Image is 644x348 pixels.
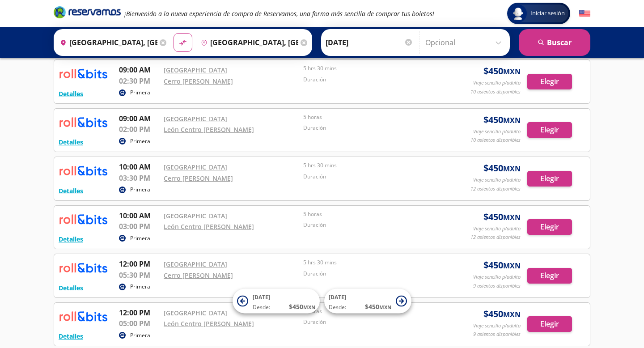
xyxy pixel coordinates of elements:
[164,319,254,328] a: León Centro [PERSON_NAME]
[473,176,521,184] p: Viaje sencillo p/adulto
[56,31,157,54] input: Buscar Origen
[303,124,438,132] p: Duración
[124,9,434,18] em: ¡Bienvenido a la nueva experiencia de compra de Reservamos, una forma más sencilla de comprar tus...
[303,173,438,181] p: Duración
[164,66,227,74] a: [GEOGRAPHIC_DATA]
[303,113,438,121] p: 5 horas
[164,115,227,123] a: [GEOGRAPHIC_DATA]
[503,67,521,76] small: MXN
[483,161,521,175] span: $ 450
[503,310,521,319] small: MXN
[470,88,521,96] p: 10 asientos disponibles
[365,302,391,311] span: $ 450
[197,31,298,54] input: Buscar Destino
[59,186,83,195] button: Detalles
[473,79,521,87] p: Viaje sencillo p/adulto
[59,89,83,98] button: Detalles
[303,259,438,267] p: 5 hrs 30 mins
[164,212,227,220] a: [GEOGRAPHIC_DATA]
[473,273,521,281] p: Viaje sencillo p/adulto
[164,163,227,171] a: [GEOGRAPHIC_DATA]
[470,185,521,193] p: 12 asientos disponibles
[130,234,150,242] p: Primera
[473,128,521,136] p: Viaje sencillo p/adulto
[119,124,159,135] p: 02:00 PM
[324,289,411,314] button: [DATE]Desde:$450MXN
[130,89,150,97] p: Primera
[303,221,438,229] p: Duración
[503,261,521,271] small: MXN
[326,31,413,54] input: Elegir Fecha
[303,304,315,310] small: MXN
[473,225,521,233] p: Viaje sencillo p/adulto
[59,283,83,293] button: Detalles
[130,331,150,340] p: Primera
[503,212,521,222] small: MXN
[289,302,315,311] span: $ 450
[253,293,270,301] span: [DATE]
[483,210,521,224] span: $ 450
[473,322,521,330] p: Viaje sencillo p/adulto
[519,29,590,56] button: Buscar
[164,260,227,268] a: [GEOGRAPHIC_DATA]
[303,64,438,72] p: 5 hrs 30 mins
[164,309,227,317] a: [GEOGRAPHIC_DATA]
[233,289,320,314] button: [DATE]Desde:$450MXN
[59,113,108,131] img: RESERVAMOS
[119,210,159,221] p: 10:00 AM
[119,270,159,280] p: 05:30 PM
[59,161,108,179] img: RESERVAMOS
[164,271,233,280] a: Cerro [PERSON_NAME]
[119,173,159,183] p: 03:30 PM
[527,74,572,89] button: Elegir
[527,122,572,138] button: Elegir
[527,316,572,332] button: Elegir
[579,8,590,19] button: English
[527,9,568,18] span: Iniciar sesión
[483,259,521,272] span: $ 450
[164,125,254,134] a: León Centro [PERSON_NAME]
[303,210,438,218] p: 5 horas
[59,210,108,228] img: RESERVAMOS
[483,113,521,127] span: $ 450
[59,307,108,325] img: RESERVAMOS
[59,234,83,244] button: Detalles
[303,318,438,326] p: Duración
[470,233,521,241] p: 12 asientos disponibles
[164,222,254,231] a: León Centro [PERSON_NAME]
[329,303,346,311] span: Desde:
[164,174,233,182] a: Cerro [PERSON_NAME]
[119,318,159,329] p: 05:00 PM
[59,137,83,147] button: Detalles
[303,76,438,84] p: Duración
[527,219,572,235] button: Elegir
[119,64,159,75] p: 09:00 AM
[59,331,83,341] button: Detalles
[59,259,108,276] img: RESERVAMOS
[54,5,121,21] a: Brand Logo
[329,293,346,301] span: [DATE]
[119,307,159,318] p: 12:00 PM
[527,171,572,187] button: Elegir
[119,259,159,269] p: 12:00 PM
[473,331,521,338] p: 9 asientos disponibles
[253,303,270,311] span: Desde:
[379,304,391,310] small: MXN
[483,64,521,78] span: $ 450
[119,161,159,172] p: 10:00 AM
[59,64,108,82] img: RESERVAMOS
[473,282,521,290] p: 9 asientos disponibles
[119,113,159,124] p: 09:00 AM
[503,115,521,125] small: MXN
[130,186,150,194] p: Primera
[164,77,233,85] a: Cerro [PERSON_NAME]
[130,283,150,291] p: Primera
[130,137,150,145] p: Primera
[303,270,438,278] p: Duración
[54,5,121,19] i: Brand Logo
[425,31,505,54] input: Opcional
[119,76,159,86] p: 02:30 PM
[527,268,572,284] button: Elegir
[470,136,521,144] p: 10 asientos disponibles
[303,161,438,170] p: 5 hrs 30 mins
